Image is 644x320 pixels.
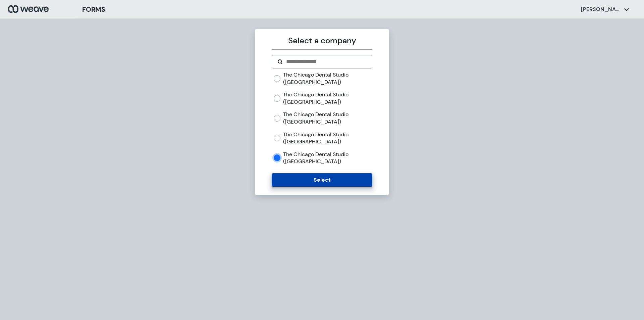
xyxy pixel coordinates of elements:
h3: FORMS [82,4,105,14]
button: Select [272,173,372,187]
label: The Chicago Dental Studio ([GEOGRAPHIC_DATA]) [283,151,372,165]
label: The Chicago Dental Studio ([GEOGRAPHIC_DATA]) [283,131,372,145]
label: The Chicago Dental Studio ([GEOGRAPHIC_DATA]) [283,111,372,125]
label: The Chicago Dental Studio ([GEOGRAPHIC_DATA]) [283,71,372,86]
p: Select a company [272,35,372,47]
p: [PERSON_NAME] [581,6,621,13]
input: Search [285,58,366,66]
label: The Chicago Dental Studio ([GEOGRAPHIC_DATA]) [283,91,372,105]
